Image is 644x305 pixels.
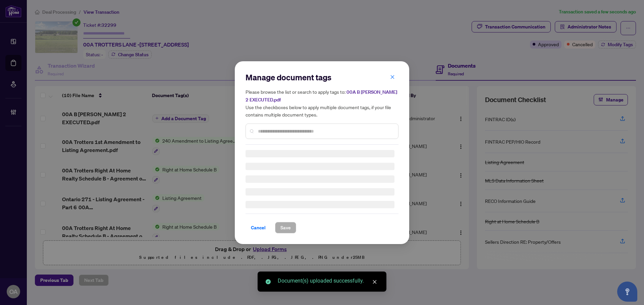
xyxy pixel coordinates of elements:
[275,222,296,233] button: Save
[372,280,377,284] span: close
[278,277,378,285] div: Document(s) uploaded successfully.
[266,279,271,284] span: check-circle
[246,89,397,103] span: 00A B [PERSON_NAME] 2 EXECUTED.pdf
[617,282,637,302] button: Open asap
[246,222,271,233] button: Cancel
[390,74,395,79] span: close
[246,72,398,83] h2: Manage document tags
[251,222,266,233] span: Cancel
[246,88,398,118] h5: Please browse the list or search to apply tags to: Use the checkboxes below to apply multiple doc...
[371,278,378,286] a: Close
